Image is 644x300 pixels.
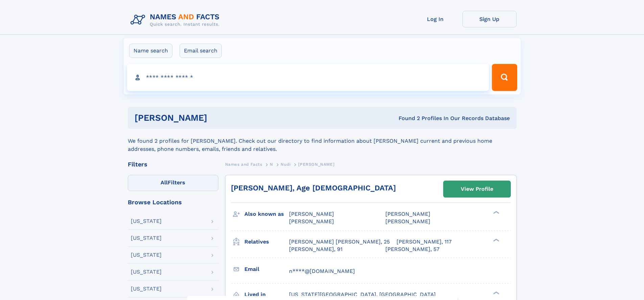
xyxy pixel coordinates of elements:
[462,11,517,27] a: Sign Up
[131,218,162,224] div: [US_STATE]
[231,184,396,192] a: [PERSON_NAME], Age [DEMOGRAPHIC_DATA]
[303,115,510,122] div: Found 2 Profiles In Our Records Database
[397,238,452,246] a: [PERSON_NAME], 117
[492,210,500,215] div: ❯
[298,162,334,167] span: [PERSON_NAME]
[244,236,289,248] h3: Relatives
[461,181,493,197] div: View Profile
[492,291,500,295] div: ❯
[131,235,162,241] div: [US_STATE]
[492,238,500,242] div: ❯
[270,160,273,168] a: N
[385,218,430,225] span: [PERSON_NAME]
[128,199,218,205] div: Browse Locations
[225,160,262,168] a: Names and Facts
[180,44,222,58] label: Email search
[128,11,225,29] img: Logo Names and Facts
[161,179,168,186] span: All
[131,286,162,292] div: [US_STATE]
[444,181,510,197] a: View Profile
[244,263,289,275] h3: Email
[289,211,334,217] span: [PERSON_NAME]
[128,161,218,167] div: Filters
[385,246,439,253] a: [PERSON_NAME], 57
[281,162,290,167] span: Nudi
[289,246,342,253] a: [PERSON_NAME], 91
[128,129,517,153] div: We found 2 profiles for [PERSON_NAME]. Check out our directory to find information about [PERSON_...
[408,11,462,27] a: Log In
[131,269,162,275] div: [US_STATE]
[135,114,303,122] h1: [PERSON_NAME]
[131,252,162,258] div: [US_STATE]
[385,211,430,217] span: [PERSON_NAME]
[289,291,436,298] span: [US_STATE][GEOGRAPHIC_DATA], [GEOGRAPHIC_DATA]
[127,64,489,91] input: search input
[281,160,290,168] a: Nudi
[492,64,517,91] button: Search Button
[128,175,218,191] label: Filters
[129,44,172,58] label: Name search
[289,218,334,225] span: [PERSON_NAME]
[289,238,390,246] a: [PERSON_NAME] [PERSON_NAME], 25
[244,208,289,220] h3: Also known as
[270,162,273,167] span: N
